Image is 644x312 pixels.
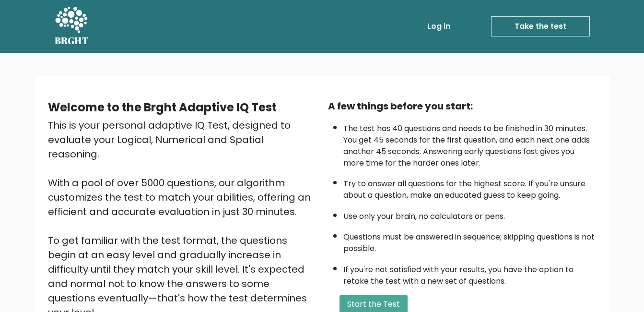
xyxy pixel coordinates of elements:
[491,16,590,36] a: Take the test
[328,99,597,113] div: A few things before you start:
[48,99,277,115] b: Welcome to the Brght Adaptive IQ Test
[343,173,597,201] li: Try to answer all questions for the highest score. If you're unsure about a question, make an edu...
[343,259,597,287] li: If you're not satisfied with your results, you have the option to retake the test with a new set ...
[55,4,89,49] a: BRGHT
[343,227,597,254] li: Questions must be answered in sequence; skipping questions is not possible.
[343,118,597,169] li: The test has 40 questions and needs to be finished in 30 minutes. You get 45 seconds for the firs...
[423,17,454,36] a: Log in
[343,206,597,222] li: Use only your brain, no calculators or pens.
[55,35,89,47] h5: BRGHT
